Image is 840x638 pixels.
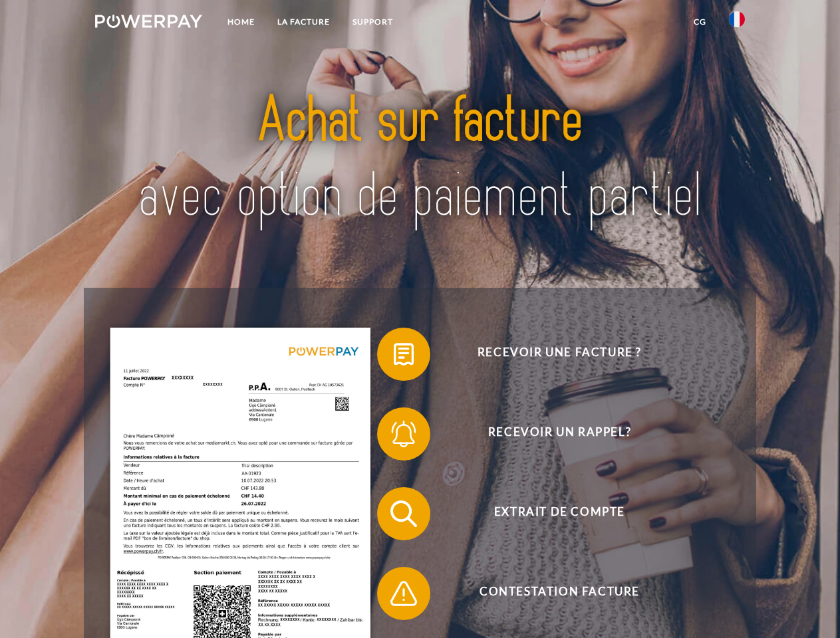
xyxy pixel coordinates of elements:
[387,577,420,610] img: qb_warning.svg
[266,10,341,34] a: LA FACTURE
[377,487,723,540] button: Extrait de compte
[729,11,745,27] img: fr
[396,407,722,461] span: Recevoir un rappel?
[682,10,718,34] a: CG
[387,417,420,451] img: qb_bell.svg
[387,497,420,530] img: qb_search.svg
[216,10,266,34] a: Home
[377,567,723,620] button: Contestation Facture
[377,328,723,381] button: Recevoir une facture ?
[127,64,713,255] img: title-powerpay_fr.svg
[341,10,404,34] a: Support
[396,328,722,381] span: Recevoir une facture ?
[95,15,202,28] img: logo-powerpay-white.svg
[387,338,420,371] img: qb_bill.svg
[377,407,723,461] button: Recevoir un rappel?
[396,567,722,620] span: Contestation Facture
[396,487,722,540] span: Extrait de compte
